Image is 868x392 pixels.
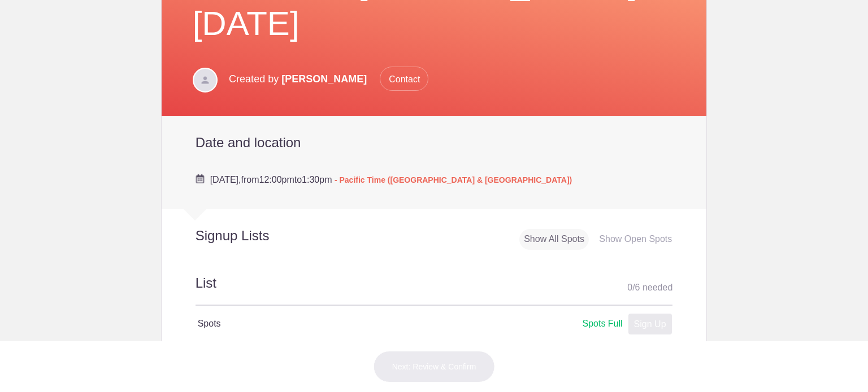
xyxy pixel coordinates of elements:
span: 1:30pm [302,175,332,184]
span: Contact [380,67,428,91]
span: from to [210,175,572,184]
p: Created by [229,67,428,91]
span: 12:00pm [259,175,294,184]
h2: List [196,274,673,306]
div: Show All Spots [519,229,589,250]
span: [PERSON_NAME] [281,73,367,85]
h2: Date and location [196,134,673,151]
div: Spots Full [582,317,622,331]
span: [DATE], [210,175,241,184]
button: Next: Review & Confirm [374,351,495,382]
img: Cal purple [196,174,205,183]
div: Show Open Spots [594,229,676,250]
span: / [632,283,635,292]
span: - Pacific Time ([GEOGRAPHIC_DATA] & [GEOGRAPHIC_DATA]) [335,175,572,184]
img: Davatar [193,68,218,93]
div: 0 6 needed [627,279,672,296]
h2: Signup Lists [162,227,344,244]
h4: Spots [198,317,434,331]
